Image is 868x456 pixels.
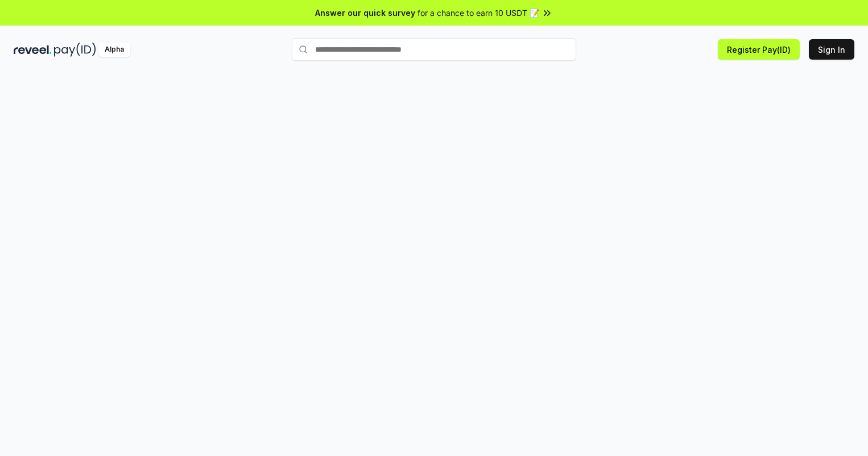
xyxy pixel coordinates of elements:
[809,39,854,60] button: Sign In
[54,43,96,57] img: pay_id
[418,7,539,19] span: for a chance to earn 10 USDT 📝
[315,7,415,19] span: Answer our quick survey
[98,43,130,57] div: Alpha
[14,43,52,57] img: reveel_dark
[718,39,800,60] button: Register Pay(ID)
